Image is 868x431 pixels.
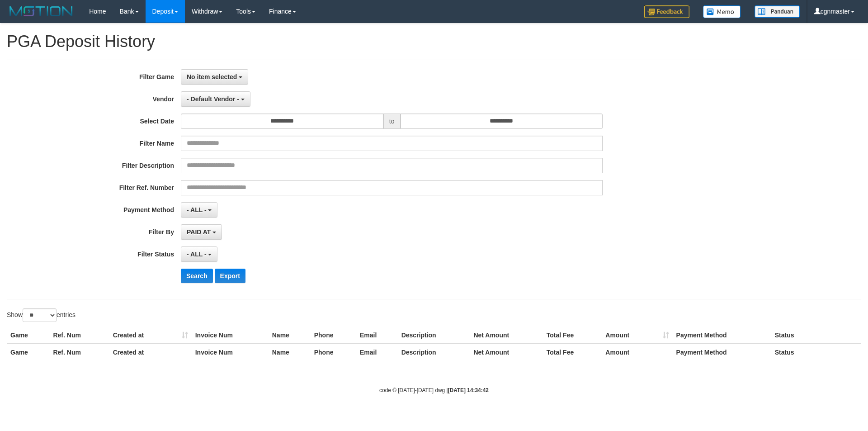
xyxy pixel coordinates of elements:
th: Description [398,344,470,360]
img: MOTION_logo.png [7,5,75,18]
th: Status [771,344,861,360]
span: No item selected [187,73,237,81]
button: - Default Vendor - [181,91,250,107]
button: - ALL - [181,202,217,218]
span: to [383,114,401,129]
th: Net Amount [470,327,542,344]
th: Created at [109,327,192,344]
th: Phone [311,327,356,344]
button: Search [181,269,213,283]
th: Game [7,327,49,344]
span: - ALL - [187,206,207,213]
img: Button%20Memo.svg [703,5,741,18]
th: Invoice Num [192,327,269,344]
th: Total Fee [543,344,602,360]
button: - ALL - [181,246,217,262]
th: Amount [602,327,672,344]
select: Showentries [23,308,57,322]
th: Name [269,327,311,344]
label: Show entries [7,308,75,322]
h1: PGA Deposit History [7,33,861,51]
span: PAID AT [187,228,211,236]
th: Game [7,344,49,360]
th: Status [771,327,861,344]
th: Net Amount [470,344,542,360]
button: Export [215,269,245,283]
img: Feedback.jpg [644,5,689,18]
span: - Default Vendor - [187,95,239,103]
th: Phone [311,344,356,360]
small: code © [DATE]-[DATE] dwg | [379,387,489,393]
th: Amount [602,344,672,360]
th: Payment Method [673,344,771,360]
strong: [DATE] 14:34:42 [448,387,489,393]
th: Invoice Num [192,344,269,360]
th: Created at [109,344,192,360]
th: Ref. Num [49,327,109,344]
button: No item selected [181,69,248,85]
th: Name [269,344,311,360]
img: panduan.png [755,5,800,18]
button: PAID AT [181,224,222,240]
th: Ref. Num [49,344,109,360]
th: Payment Method [673,327,771,344]
th: Email [356,327,398,344]
span: - ALL - [187,251,207,258]
th: Email [356,344,398,360]
th: Total Fee [543,327,602,344]
th: Description [398,327,470,344]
